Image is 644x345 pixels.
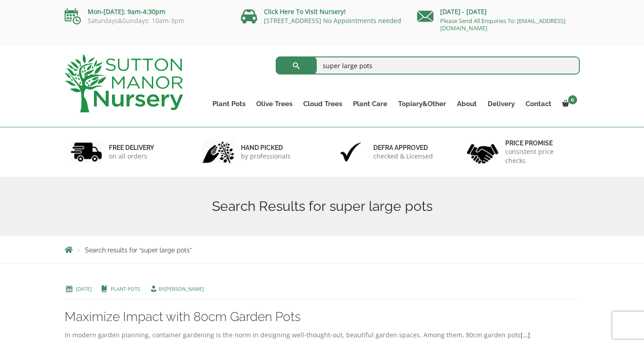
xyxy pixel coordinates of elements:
p: consistent price checks [505,147,574,165]
img: 4.jpg [467,138,498,166]
span: by [149,285,204,292]
p: by professionals [241,152,291,161]
h6: FREE DELIVERY [109,144,154,152]
a: Cloud Trees [298,98,348,110]
h6: Defra approved [373,144,433,152]
div: In modern garden planning, container gardening is the norm in designing well-thought-out, beautif... [65,330,580,340]
img: logo [65,54,183,112]
a: 0 [557,98,580,110]
p: checked & Licensed [373,152,433,161]
p: Mon-[DATE]: 9am-4:30pm [65,6,227,17]
a: Olive Trees [251,98,298,110]
a: Maximize Impact with 80cm Garden Pots [65,309,301,324]
p: [DATE] - [DATE] [417,6,580,17]
a: Contact [520,98,557,110]
a: Plant Care [348,98,393,110]
a: [STREET_ADDRESS] No Appointments needed [264,16,401,25]
a: [PERSON_NAME] [165,285,204,292]
a: Plant Pots [207,98,251,110]
a: Plant Pots [111,285,140,292]
h1: Search Results for super large pots [65,198,580,214]
input: Search... [276,56,580,75]
h6: hand picked [241,144,291,152]
p: on all orders [109,152,154,161]
h6: Price promise [505,139,574,147]
a: About [451,98,482,110]
p: Saturdays&Sundays: 10am-3pm [65,17,227,24]
a: Topiary&Other [393,98,451,110]
img: 3.jpg [335,140,367,163]
nav: Breadcrumbs [65,246,580,253]
a: […] [521,331,530,339]
span: Search results for “super large pots” [85,247,192,254]
a: Please Send All Enquiries To: [EMAIL_ADDRESS][DOMAIN_NAME] [440,17,565,32]
img: 2.jpg [202,140,234,163]
a: [DATE] [76,285,92,292]
span: 0 [568,95,577,104]
a: Click Here To Visit Nursery! [264,7,346,16]
img: 1.jpg [71,140,102,163]
a: Delivery [482,98,520,110]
